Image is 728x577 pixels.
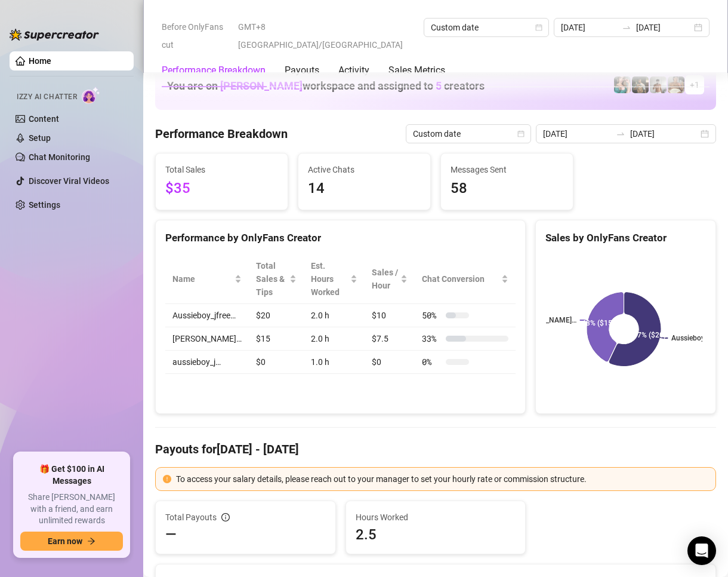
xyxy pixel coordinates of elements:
span: 🎁 Get $100 in AI Messages [20,464,123,487]
a: Settings [29,200,60,210]
span: to [622,23,631,32]
div: Performance by OnlyFans Creator [165,230,516,246]
div: Payouts [285,63,319,78]
div: Open Intercom Messenger [687,536,716,565]
a: Discover Viral Videos [29,176,109,186]
span: 33 % [422,332,441,345]
span: Hours Worked [356,511,516,524]
td: $0 [249,351,304,374]
span: Before OnlyFans cut [162,18,231,54]
input: End date [630,127,698,140]
span: 2.5 [356,525,516,544]
input: Start date [543,127,611,140]
span: Active Chats [308,163,421,176]
span: Izzy AI Chatter [17,91,77,103]
span: Total Payouts [165,511,217,524]
a: Content [29,114,59,124]
input: Start date [561,21,616,34]
span: 0 % [422,355,441,369]
span: Messages Sent [451,163,563,176]
span: $35 [165,177,278,200]
th: Sales / Hour [365,254,415,304]
span: to [616,129,625,139]
img: AI Chatter [82,87,100,104]
span: 50 % [422,309,441,322]
td: Aussieboy_jfree… [165,304,249,327]
th: Chat Conversion [415,254,516,304]
span: GMT+8 [GEOGRAPHIC_DATA]/[GEOGRAPHIC_DATA] [238,18,417,54]
td: $7.5 [365,327,415,351]
span: Earn now [48,536,82,546]
a: Home [29,56,51,66]
td: $20 [249,304,304,327]
span: calendar [517,130,525,137]
button: Earn nowarrow-right [20,532,123,551]
span: arrow-right [87,537,95,545]
span: info-circle [221,513,230,521]
span: Sales / Hour [372,266,399,292]
h4: Performance Breakdown [155,125,288,142]
div: Est. Hours Worked [311,259,348,299]
div: Performance Breakdown [162,63,266,78]
th: Total Sales & Tips [249,254,304,304]
span: 14 [308,177,421,200]
a: Chat Monitoring [29,152,90,162]
span: 58 [451,177,563,200]
td: 1.0 h [304,351,365,374]
span: Total Sales & Tips [256,259,287,299]
span: Share [PERSON_NAME] with a friend, and earn unlimited rewards [20,492,123,527]
td: [PERSON_NAME]… [165,327,249,351]
span: Total Sales [165,163,278,176]
span: calendar [535,24,542,31]
span: swap-right [622,23,631,32]
span: Custom date [413,125,524,143]
span: Custom date [431,19,542,36]
a: Setup [29,133,51,143]
span: swap-right [616,129,625,139]
td: $15 [249,327,304,351]
th: Name [165,254,249,304]
span: Name [172,272,232,286]
td: $10 [365,304,415,327]
img: logo-BBDzfeDw.svg [10,29,99,41]
div: Activity [338,63,369,78]
td: $0 [365,351,415,374]
td: 2.0 h [304,327,365,351]
h4: Payouts for [DATE] - [DATE] [155,441,716,458]
span: Chat Conversion [422,272,499,286]
div: Sales by OnlyFans Creator [545,230,706,246]
td: aussieboy_j… [165,351,249,374]
span: exclamation-circle [163,475,171,483]
div: Sales Metrics [388,63,445,78]
td: 2.0 h [304,304,365,327]
input: End date [636,21,692,34]
span: — [165,525,177,544]
div: To access your salary details, please reach out to your manager to set your hourly rate or commis... [176,472,708,486]
text: Aussieboy_... [672,334,714,342]
text: [PERSON_NAME]… [517,316,576,324]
